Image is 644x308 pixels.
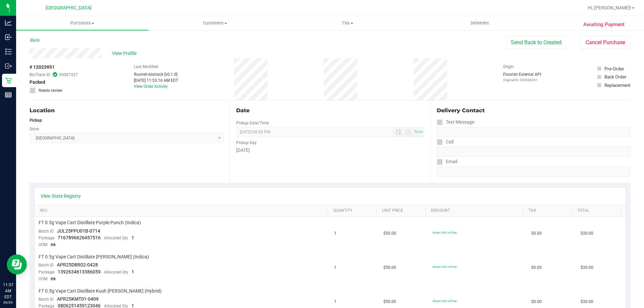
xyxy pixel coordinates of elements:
[104,270,128,274] span: Allocated Qty
[383,299,396,305] span: $50.00
[40,208,325,213] a: SKU
[236,107,424,115] div: Date
[383,230,396,237] span: $50.00
[5,34,12,41] inline-svg: Inbound
[30,38,40,43] a: Back
[334,264,336,271] span: 1
[51,242,56,247] span: ea
[503,77,541,82] p: Original ID: 329038341
[604,73,627,80] div: Back Order
[382,208,423,213] a: Unit Price
[104,236,128,240] span: Allocated Qty
[134,64,158,70] label: Last Modified
[30,107,224,115] div: Location
[580,36,631,49] button: Cancel Purchase
[30,64,55,71] span: # 12023951
[604,65,624,72] div: Pre-Order
[437,147,631,157] input: Format: (999) 999-9999
[39,288,162,294] span: FT 0.5g Vape Cart Distillate Kush [PERSON_NAME] (Hybrid)
[112,50,139,57] span: View Profile
[57,228,100,234] span: JUL25PPU01B-0714
[414,16,546,30] a: Deliveries
[281,20,413,26] span: Tills
[5,48,12,55] inline-svg: Inventory
[30,72,51,78] span: BioTrack ID:
[581,264,593,271] span: $20.00
[58,269,101,274] span: 1392634613386059
[39,87,62,94] span: Needs review
[57,296,99,302] span: APR25KMT01-0409
[30,126,39,132] label: Store
[437,127,631,137] input: Format: (999) 999-9999
[433,231,457,234] span: 60cart: 60% off line
[57,262,98,267] span: APR25DBR02-0428
[134,84,168,89] a: View Order Activity
[51,276,56,281] span: ea
[5,19,12,26] inline-svg: Analytics
[531,264,542,271] span: $0.00
[59,72,78,78] span: 30087337
[506,36,566,49] button: Send Back to Created
[5,77,12,84] inline-svg: Retail
[3,282,13,300] p: 11:57 AM EDT
[588,5,631,10] span: Hi, [PERSON_NAME]!
[462,20,498,26] span: Deliveries
[383,264,396,271] span: $50.00
[437,137,453,147] label: Call
[39,236,54,240] span: Package
[581,230,593,237] span: $20.00
[334,299,336,305] span: 1
[131,269,134,274] span: 1
[16,20,149,26] span: Purchases
[236,120,269,126] label: Pickup Date/Time
[531,299,542,305] span: $0.00
[281,16,414,30] a: Tills
[46,5,92,11] span: [GEOGRAPHIC_DATA]
[333,208,374,213] a: Quantity
[236,140,257,146] label: Pickup Day
[30,79,45,86] span: Packed
[431,208,521,213] a: Discount
[5,91,12,98] inline-svg: Reports
[134,71,178,77] div: flourish-biotrack [v0.1.0]
[437,107,631,115] div: Delivery Contact
[503,64,514,70] label: Origin
[39,270,54,274] span: Package
[437,117,474,127] label: Text Message
[531,230,542,237] span: $0.00
[236,147,424,154] div: [DATE]
[529,208,570,213] a: Tax
[7,254,27,274] iframe: Resource center
[433,265,457,268] span: 60cart: 60% off line
[149,20,281,26] span: Customers
[16,16,149,30] a: Purchases
[39,242,47,247] span: UOM
[149,16,281,30] a: Customers
[604,82,630,88] div: Replacement
[53,71,57,78] span: In Sync
[39,254,149,260] span: FT 0.5g Vape Cart Distillate [PERSON_NAME] (Indica)
[334,230,336,237] span: 1
[3,300,13,305] p: 09/29
[39,263,54,267] span: Batch ID
[39,220,141,226] span: FT 0.5g Vape Cart Distillate Purple Punch (Indica)
[39,229,54,234] span: Batch ID
[583,21,625,28] span: Awaiting Payment
[437,157,457,167] label: Email
[503,71,541,82] div: Flourish External API
[577,208,618,213] a: Total
[39,276,47,281] span: UOM
[131,235,134,240] span: 1
[39,297,54,302] span: Batch ID
[581,299,593,305] span: $20.00
[30,118,42,123] strong: Pickup
[134,77,178,83] div: [DATE] 11:53:16 AM EDT
[58,235,101,240] span: 7167896626457516
[41,193,81,199] a: View State Registry
[433,299,457,303] span: 60cart: 60% off line
[5,63,12,69] inline-svg: Outbound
